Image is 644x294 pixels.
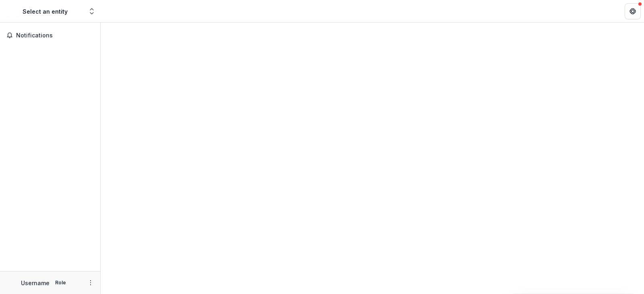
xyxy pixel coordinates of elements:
[86,3,97,19] button: Open entity switcher
[86,278,95,288] button: More
[3,29,97,42] button: Notifications
[625,3,641,19] button: Get Help
[21,279,50,287] p: Username
[53,279,68,286] p: Role
[23,7,68,16] div: Select an entity
[16,32,94,39] span: Notifications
